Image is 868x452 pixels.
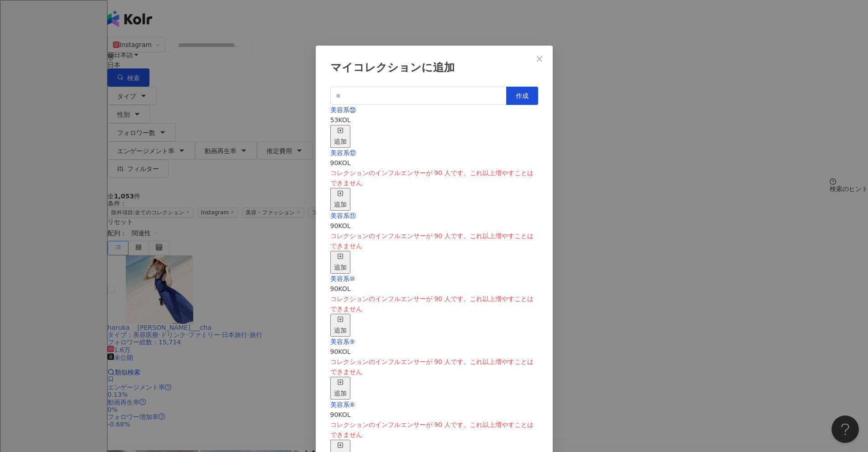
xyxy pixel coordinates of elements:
span: close [536,55,543,62]
button: 追加 [330,377,350,400]
span: コレクションのインフルエンサーが 90 人です。これ以上増やすことはできません [330,358,534,375]
div: 追加 [334,126,347,146]
button: 作成 [506,87,538,105]
div: 53 KOL [330,115,538,125]
div: 90 KOL [330,284,538,294]
button: 追加 [330,314,350,337]
a: 美容系⑪ [330,212,356,219]
a: 美容系⑩ [330,275,355,282]
a: 美容系㉝ [330,106,356,114]
a: 美容系⑧ [330,401,355,408]
button: Close [530,50,549,68]
div: 追加 [334,378,347,398]
a: 美容系⑫ [330,149,356,156]
div: 追加 [334,315,347,335]
div: マイコレクションに追加 [330,60,538,76]
span: 作成 [516,92,529,99]
div: 90 KOL [330,347,538,357]
div: 追加 [334,252,347,272]
button: 追加 [330,125,350,148]
button: 追加 [330,188,350,211]
a: 美容系⑨ [330,338,355,345]
span: コレクションのインフルエンサーが 90 人です。これ以上増やすことはできません [330,232,534,249]
button: 追加 [330,251,350,274]
span: コレクションのインフルエンサーが 90 人です。これ以上増やすことはできません [330,169,534,187]
span: コレクションのインフルエンサーが 90 人です。これ以上増やすことはできません [330,421,534,438]
span: コレクションのインフルエンサーが 90 人です。これ以上増やすことはできません [330,295,534,312]
div: 追加 [334,189,347,209]
div: 90 KOL [330,221,538,231]
div: 90 KOL [330,410,538,420]
div: 90 KOL [330,158,538,168]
